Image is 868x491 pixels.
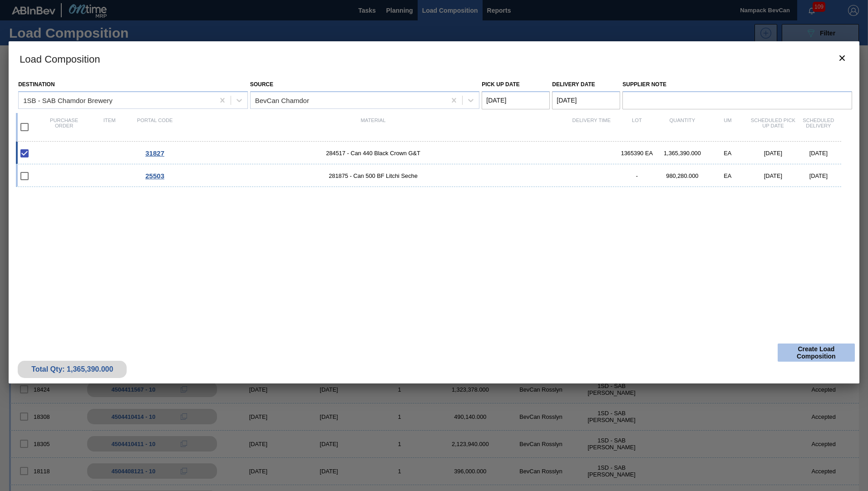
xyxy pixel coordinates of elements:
h3: Load Composition [9,41,859,76]
div: Quantity [660,118,705,137]
div: 1SB - SAB Chamdor Brewery [23,96,113,104]
div: Delivery Time [569,118,614,137]
div: Go to Order [132,149,178,157]
span: 284517 - Can 440 Black Crown G&T [178,150,569,157]
div: - [614,172,660,179]
div: [DATE] [796,150,841,157]
div: EA [705,150,750,157]
div: 1,365,390.000 [660,150,705,157]
div: Item [87,118,132,137]
div: Material [178,118,569,137]
label: Destination [18,81,54,88]
label: Source [250,81,273,88]
div: Purchase order [41,118,87,137]
label: Delivery Date [552,81,595,88]
div: EA [705,172,750,179]
input: mm/dd/yyyy [552,91,620,109]
div: [DATE] [796,172,841,179]
span: 31827 [145,149,164,157]
button: Create Load Composition [778,344,855,362]
input: mm/dd/yyyy [482,91,550,109]
label: Supplier Note [622,78,852,91]
div: Portal code [132,118,178,137]
div: Scheduled Pick up Date [750,118,796,137]
div: 1365390 EA [614,150,660,157]
div: Scheduled Delivery [796,118,841,137]
span: 281875 - Can 500 BF Litchi Seche [178,172,569,179]
div: Lot [614,118,660,137]
div: 980,280.000 [660,172,705,179]
label: Pick up Date [482,81,520,88]
div: Total Qty: 1,365,390.000 [25,365,120,373]
div: UM [705,118,750,137]
div: [DATE] [750,172,796,179]
span: 25503 [145,172,164,180]
div: Go to Order [132,172,178,180]
div: BevCan Chamdor [255,96,309,104]
div: [DATE] [750,150,796,157]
